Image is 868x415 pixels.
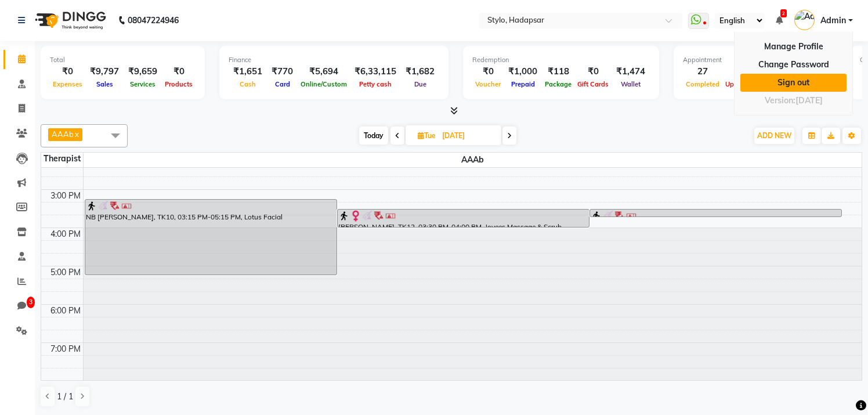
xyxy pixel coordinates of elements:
[356,80,395,88] span: Petty cash
[50,80,85,88] span: Expenses
[162,80,196,88] span: Products
[298,80,350,88] span: Online/Custom
[794,10,815,30] img: Admin
[472,80,504,88] span: Voucher
[504,65,542,78] div: ₹1,000
[722,80,760,88] span: Upcoming
[722,65,760,78] div: 13
[574,65,612,78] div: ₹0
[50,65,85,78] div: ₹0
[439,127,497,145] input: 2025-09-02
[48,266,83,279] div: 5:00 PM
[574,80,612,88] span: Gift Cards
[820,15,846,27] span: Admin
[229,65,267,78] div: ₹1,651
[683,55,827,65] div: Appointment
[776,15,783,26] a: 2
[757,131,791,140] span: ADD NEW
[411,80,429,88] span: Due
[338,210,589,227] div: [PERSON_NAME], TK12, 03:30 PM-04:00 PM, Jovees Massage & Scrub
[472,65,504,78] div: ₹0
[740,92,847,109] div: Version:[DATE]
[359,127,388,145] span: Today
[84,153,862,167] span: AAAb
[41,153,83,165] div: Therapist
[48,305,83,317] div: 6:00 PM
[30,4,109,37] img: logo
[48,228,83,240] div: 4:00 PM
[350,65,401,78] div: ₹6,33,115
[50,55,196,65] div: Total
[415,131,439,140] span: Tue
[162,65,196,78] div: ₹0
[508,80,538,88] span: Prepaid
[85,65,124,78] div: ₹9,797
[472,55,650,65] div: Redemption
[85,200,337,275] div: NB [PERSON_NAME], TK10, 03:15 PM-05:15 PM, Lotus Facial
[542,65,574,78] div: ₹118
[3,297,31,316] a: 3
[780,9,787,17] span: 2
[74,129,79,139] a: x
[48,343,83,355] div: 7:00 PM
[590,210,841,216] div: [PERSON_NAME] [DEMOGRAPHIC_DATA], TK13, 03:30 PM-03:40 PM, Lotus Massage & Scrub
[52,129,74,139] span: AAAb
[93,80,116,88] span: Sales
[754,128,794,144] button: ADD NEW
[27,297,35,308] span: 3
[618,80,643,88] span: Wallet
[612,65,650,78] div: ₹1,474
[237,80,259,88] span: Cash
[127,80,158,88] span: Services
[740,74,847,92] a: Sign out
[48,190,83,202] div: 3:00 PM
[272,80,293,88] span: Card
[740,56,847,74] a: Change Password
[298,65,350,78] div: ₹5,694
[229,55,439,65] div: Finance
[267,65,298,78] div: ₹770
[401,65,439,78] div: ₹1,682
[740,38,847,56] a: Manage Profile
[124,65,162,78] div: ₹9,659
[128,4,179,37] b: 08047224946
[542,80,574,88] span: Package
[57,391,73,403] span: 1 / 1
[683,65,722,78] div: 27
[683,80,722,88] span: Completed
